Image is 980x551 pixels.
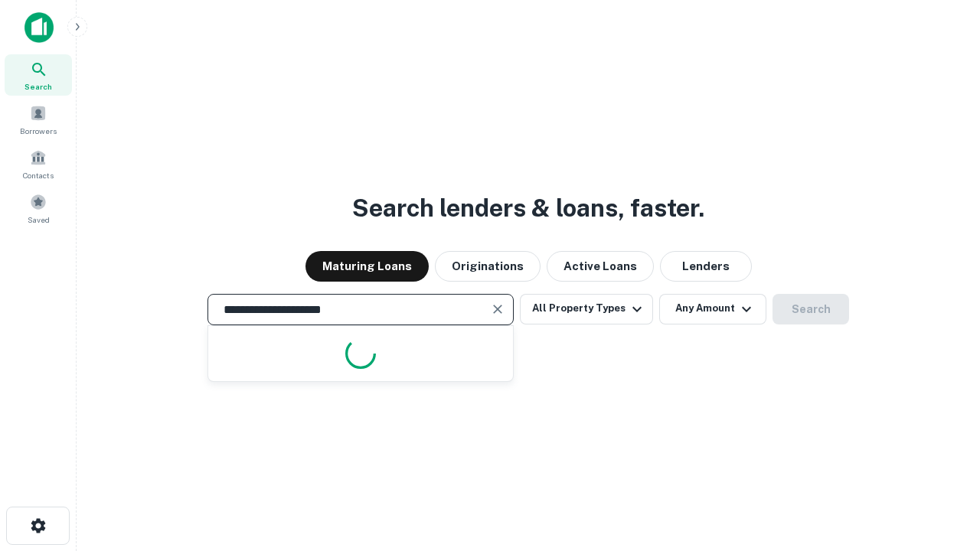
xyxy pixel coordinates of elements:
[5,99,72,140] a: Borrowers
[23,169,54,181] span: Contacts
[435,251,541,282] button: Originations
[5,54,72,96] a: Search
[903,429,980,502] iframe: Chat Widget
[659,294,766,324] button: Any Amount
[547,251,654,282] button: Active Loans
[520,294,653,324] button: All Property Types
[24,80,52,93] span: Search
[28,214,50,226] span: Saved
[5,143,72,184] a: Contacts
[487,298,508,320] button: Clear
[24,12,54,43] img: capitalize-icon.png
[352,190,704,227] h3: Search lenders & loans, faster.
[5,187,72,229] a: Saved
[305,251,429,282] button: Maturing Loans
[20,125,57,137] span: Borrowers
[660,251,752,282] button: Lenders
